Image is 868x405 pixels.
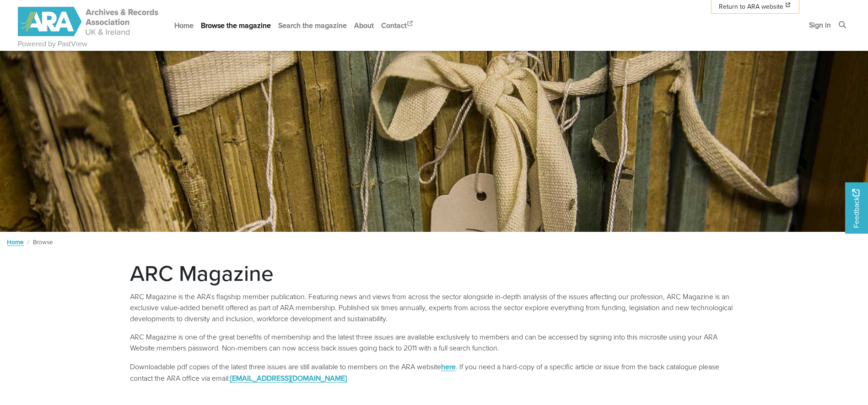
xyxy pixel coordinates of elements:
[719,2,783,11] span: Return to ARA website
[171,13,197,38] a: Home
[350,13,377,38] a: About
[130,332,739,354] p: ARC Magazine is one of the great benefits of membership and the latest three issues are available...
[18,2,160,42] a: ARA - ARC Magazine | Powered by PastView logo
[845,182,868,234] a: Would you like to provide feedback?
[275,13,350,38] a: Search the magazine
[18,7,160,36] img: ARA - ARC Magazine | Powered by PastView
[130,291,739,324] p: ARC Magazine is the ARA’s flagship member publication. Featuring news and views from across the s...
[377,13,418,38] a: Contact
[18,38,87,49] a: Powered by PastView
[7,237,24,246] a: Home
[130,260,739,286] h1: ARC Magazine
[130,361,739,384] p: Downloadable pdf copies of the latest three issues are still available to members on the ARA webs...
[805,13,835,37] a: Sign in
[851,189,862,228] span: Feedback
[230,373,347,383] a: [EMAIL_ADDRESS][DOMAIN_NAME]
[33,237,53,246] span: Browse
[441,361,456,372] a: here
[197,13,275,38] a: Browse the magazine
